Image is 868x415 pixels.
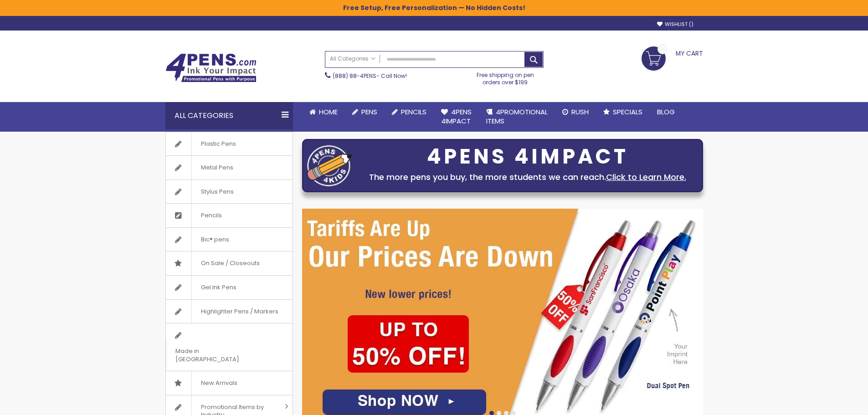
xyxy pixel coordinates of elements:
a: Stylus Pens [166,180,293,204]
a: Home [302,102,345,122]
span: Made in [GEOGRAPHIC_DATA] [166,339,270,371]
a: Gel Ink Pens [166,276,293,299]
div: Free shipping on pen orders over $199 [467,68,544,86]
a: Bic® pens [166,228,293,251]
a: Specials [596,102,650,122]
span: Gel Ink Pens [191,276,246,299]
span: Plastic Pens [191,132,245,156]
span: Rush [571,107,589,117]
span: Pens [361,107,377,117]
a: Pencils [166,204,293,227]
a: Plastic Pens [166,132,293,156]
a: Metal Pens [166,156,293,179]
span: Bic® pens [191,228,238,251]
div: 4PENS 4IMPACT [357,147,698,166]
div: The more pens you buy, the more students we can reach. [357,171,698,184]
span: Stylus Pens [191,180,243,204]
a: Blog [650,102,682,122]
a: Click to Learn More. [606,171,686,183]
span: Blog [657,107,675,117]
span: Pencils [191,204,231,227]
span: Pencils [401,107,426,117]
a: Wishlist [657,21,693,28]
a: Made in [GEOGRAPHIC_DATA] [166,323,293,371]
a: 4Pens4impact [434,102,479,132]
a: On Sale / Closeouts [166,251,293,275]
span: All Categories [330,55,375,62]
span: - Call Now! [333,72,407,80]
span: On Sale / Closeouts [191,251,269,275]
a: New Arrivals [166,371,293,395]
a: Rush [555,102,596,122]
a: (888) 88-4PENS [333,72,376,80]
a: Highlighter Pens / Markers [166,300,293,323]
a: Pens [345,102,385,122]
span: 4PROMOTIONAL ITEMS [486,107,548,126]
img: 4Pens Custom Pens and Promotional Products [165,53,257,82]
span: New Arrivals [191,371,247,395]
span: 4Pens 4impact [441,107,472,126]
span: Metal Pens [191,156,242,179]
div: All Categories [165,102,293,129]
span: Home [319,107,338,117]
img: four_pen_logo.png [307,145,353,186]
a: All Categories [325,51,380,67]
span: Specials [613,107,642,117]
a: 4PROMOTIONALITEMS [479,102,555,132]
span: Highlighter Pens / Markers [191,300,288,323]
a: Pencils [385,102,434,122]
